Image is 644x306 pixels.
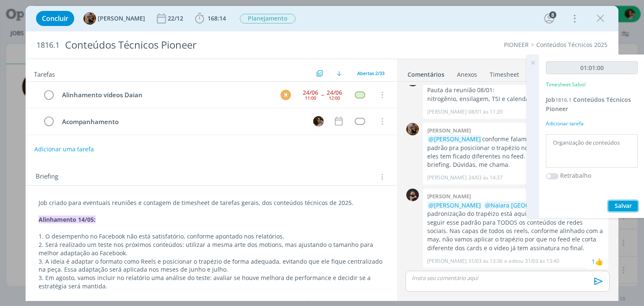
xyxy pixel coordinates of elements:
[549,11,556,18] div: 8
[504,257,523,265] span: e editou
[406,189,419,201] img: D
[83,12,96,25] img: A
[26,6,618,301] div: dialog
[427,192,471,200] b: [PERSON_NAME]
[34,68,55,78] span: Tarefas
[42,15,68,22] span: Concluir
[58,90,273,100] div: Alinhamento vídeos Daian
[39,241,384,257] p: 2. Será realizado um teste nos próximos conteúdos: utilizar a mesma arte dos motions, mas ajustan...
[36,11,74,26] button: Concluir
[468,174,503,182] span: 24/03 às 14:37
[595,257,603,267] div: Naiara Brasil
[357,70,384,76] span: Abertas 2/33
[560,171,591,180] label: Retrabalho
[83,12,145,25] button: A[PERSON_NAME]
[427,95,604,103] p: nitrogênio, ensilagem, TSI e calendário geral.
[240,14,296,23] span: Planejamento
[39,215,96,223] strong: Alinhamento 14/05:
[546,81,586,88] p: Timesheet Salvo!
[329,96,340,100] div: 12:00
[407,67,445,79] a: Comentários
[61,35,366,55] div: Conteúdos Técnicos Pioneer
[34,142,94,157] button: Adicionar uma tarefa
[337,71,342,76] img: arrow-down.svg
[428,135,481,143] span: @[PERSON_NAME]
[39,257,384,274] p: 3. A ideia é adaptar o formato como Reels e posicionar o trapézio de forma adequada, evitando que...
[39,199,384,207] p: Job criado para eventuais reuniões e contagem de timesheet de tarefas gerais, dos conteúdos técni...
[592,257,595,266] div: 1
[98,16,145,21] span: [PERSON_NAME]
[457,70,477,79] div: Anexos
[327,90,342,96] div: 24/06
[608,201,638,211] button: Salvar
[208,14,226,22] span: 168:14
[313,116,324,127] img: N
[305,96,316,100] div: 11:00
[427,135,604,169] p: conforme falamos, gentileza criar um padrão pra posicionar o trapézio nos conteúdos técnicos, poi...
[427,174,467,182] p: [PERSON_NAME]
[39,232,384,241] p: 1. O desempenho no Facebook não está satisfatório, conforme apontado nos relatórios.
[504,41,529,49] a: PIONEER
[427,201,604,253] p: arquivo de padronização do trapéizo está aqui . importante seguir esse padrão para TODOS os conte...
[280,90,291,100] div: M
[58,117,305,127] div: Acompanhamento
[468,108,503,116] span: 08/01 às 11:20
[546,96,631,113] span: Conteúdos Técnicos Pioneer
[525,257,559,265] span: 31/03 às 13:40
[543,12,556,25] button: 8
[303,90,318,96] div: 24/06
[406,123,419,135] img: A
[615,202,632,210] span: Salvar
[36,171,58,182] span: Briefing
[427,108,467,116] p: [PERSON_NAME]
[546,96,631,113] a: Job1816.1Conteúdos Técnicos Pioneer
[280,88,292,101] button: M
[427,86,604,94] p: Pauta da reunião 08/01:
[546,120,638,127] div: Adicionar tarefa
[39,274,384,290] p: 3. Em agosto, vamos incluir no relatório uma análise do teste: avaliar se houve melhora de perfor...
[468,257,503,265] span: 31/03 às 13:36
[239,13,296,24] button: Planejamento
[321,92,324,98] span: --
[427,257,467,265] p: [PERSON_NAME]
[555,96,571,104] span: 1816.1
[193,12,228,25] button: 168:14
[485,201,570,209] span: @Naiara [GEOGRAPHIC_DATA]
[428,201,481,209] span: @[PERSON_NAME]
[36,41,60,50] span: 1816.1
[536,41,608,49] a: Conteúdos Técnicos 2025
[489,67,519,79] a: Timesheet
[168,16,185,21] div: 22/12
[312,115,325,127] button: N
[427,127,471,134] b: [PERSON_NAME]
